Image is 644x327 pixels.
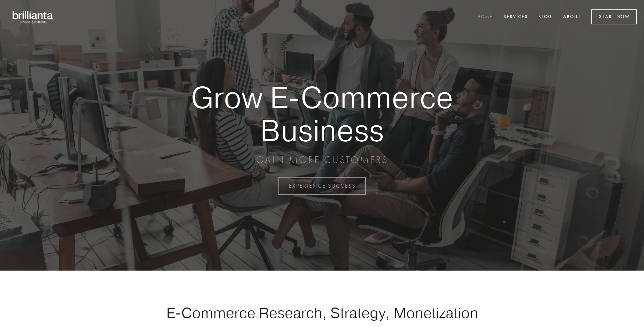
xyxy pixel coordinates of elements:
a: EXPERIENCE SUCCESS [278,177,366,195]
a: About [559,11,585,23]
a: Home [473,11,497,23]
a: Blog [534,11,557,23]
a: Services [499,11,532,23]
p: GAIN MORE CUSTOMERS [167,154,477,166]
a: Start Now [591,9,637,24]
h1: E-Commerce Research, Strategy, Monetization [144,304,500,321]
strong: Grow E-Commerce Business [167,81,477,147]
img: brillianta - research, strategy, marketing [7,7,59,27]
